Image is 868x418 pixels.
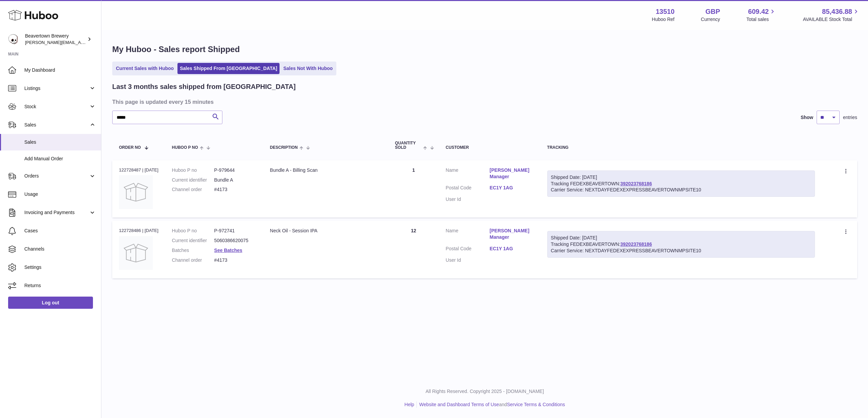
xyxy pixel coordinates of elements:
[24,85,89,92] span: Listings
[214,257,257,263] dd: #4173
[801,114,813,121] label: Show
[490,246,534,252] a: EC1Y 1AG
[119,145,141,150] span: Order No
[547,231,815,258] div: Tracking FEDEXBEAVERTOWN:
[547,170,815,197] div: Tracking FEDEXBEAVERTOWN:
[490,228,534,240] a: [PERSON_NAME] Manager
[281,63,335,74] a: Sales Not With Huboo
[172,237,214,244] dt: Current identifier
[112,98,855,106] h3: This page is updated every 15 minutes
[172,257,214,263] dt: Channel order
[24,122,89,128] span: Sales
[490,167,534,180] a: [PERSON_NAME] Manager
[270,167,382,173] div: Bundle A - Billing Scan
[107,388,863,395] p: All Rights Reserved. Copyright 2025 - [DOMAIN_NAME]
[114,63,176,74] a: Current Sales with Huboo
[8,297,93,309] a: Log out
[446,196,490,203] dt: User Id
[446,185,490,193] dt: Postal Code
[270,228,382,234] div: Neck Oil - Session IPA
[405,402,414,407] a: Help
[705,7,720,16] strong: GBP
[803,16,860,23] span: AVAILABLE Stock Total
[701,16,720,23] div: Currency
[24,282,96,289] span: Returns
[803,7,860,23] a: 85,436.88 AVAILABLE Stock Total
[214,248,242,253] a: See Batches
[214,167,257,173] dd: P-979644
[119,175,153,209] img: no-photo.jpg
[172,228,214,234] dt: Huboo P no
[446,257,490,263] dt: User Id
[446,246,490,254] dt: Postal Code
[417,401,565,408] li: and
[24,139,96,145] span: Sales
[172,186,214,193] dt: Channel order
[172,247,214,254] dt: Batches
[620,181,652,186] a: 392023768186
[652,16,675,23] div: Huboo Ref
[551,248,811,254] div: Carrier Service: NEXTDAYFEDEXEXPRESSBEAVERTOWNMPSITE10
[656,7,675,16] strong: 13510
[24,67,96,73] span: My Dashboard
[24,264,96,271] span: Settings
[446,145,534,150] div: Customer
[112,82,296,91] h2: Last 3 months sales shipped from [GEOGRAPHIC_DATA]
[172,167,214,173] dt: Huboo P no
[177,63,280,74] a: Sales Shipped From [GEOGRAPHIC_DATA]
[547,145,815,150] div: Tracking
[490,185,534,191] a: EC1Y 1AG
[388,160,439,217] td: 1
[843,114,857,121] span: entries
[822,7,852,16] span: 85,436.88
[119,236,153,270] img: no-photo.jpg
[395,141,422,150] span: Quantity Sold
[24,103,89,110] span: Stock
[419,402,499,407] a: Website and Dashboard Terms of Use
[270,145,298,150] span: Description
[748,7,769,16] span: 609.42
[112,44,857,55] h1: My Huboo - Sales report Shipped
[620,241,652,247] a: 392023768186
[746,7,776,23] a: 609.42 Total sales
[214,228,257,234] dd: P-972741
[25,40,172,45] span: [PERSON_NAME][EMAIL_ADDRESS][PERSON_NAME][DOMAIN_NAME]
[214,237,257,244] dd: 5060386620075
[551,187,811,193] div: Carrier Service: NEXTDAYFEDEXEXPRESSBEAVERTOWNMPSITE10
[746,16,776,23] span: Total sales
[214,177,257,183] dd: Bundle A
[507,402,565,407] a: Service Terms & Conditions
[214,186,257,193] dd: #4173
[24,228,96,234] span: Cases
[8,34,18,44] img: Matthew.McCormack@beavertownbrewery.co.uk
[172,145,198,150] span: Huboo P no
[24,156,96,162] span: Add Manual Order
[172,177,214,183] dt: Current identifier
[388,221,439,278] td: 12
[25,33,86,46] div: Beavertown Brewery
[24,246,96,252] span: Channels
[551,235,811,241] div: Shipped Date: [DATE]
[24,173,89,179] span: Orders
[24,209,89,216] span: Invoicing and Payments
[24,191,96,198] span: Usage
[119,167,159,173] div: 122728487 | [DATE]
[446,228,490,242] dt: Name
[446,167,490,182] dt: Name
[551,174,811,181] div: Shipped Date: [DATE]
[119,228,159,234] div: 122728486 | [DATE]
